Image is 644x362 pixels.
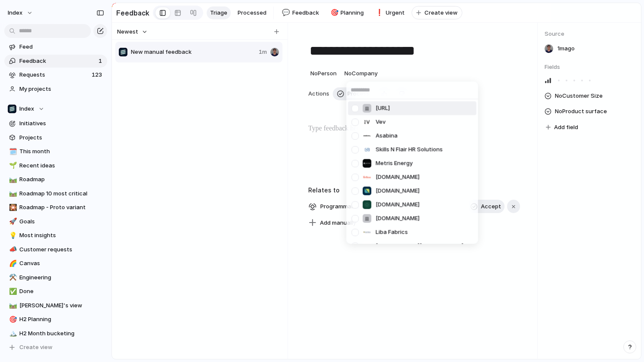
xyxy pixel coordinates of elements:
[376,228,408,237] span: Liba Fabrics
[376,214,420,223] span: [DOMAIN_NAME]
[376,118,386,127] span: Vev
[376,132,398,140] span: Asabina
[376,187,420,195] span: [DOMAIN_NAME]
[376,173,420,182] span: [DOMAIN_NAME]
[376,159,413,168] span: Metris Energy
[376,145,443,154] span: Skills N Flair HR Solutions
[376,242,464,251] span: [PERSON_NAME][DOMAIN_NAME]
[376,104,390,113] span: [URL]
[376,201,420,209] span: [DOMAIN_NAME]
